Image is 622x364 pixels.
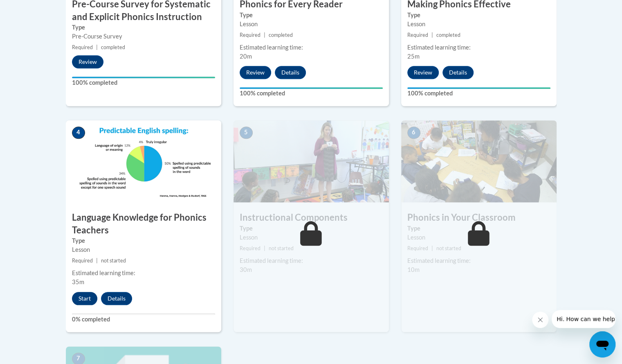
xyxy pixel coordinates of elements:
span: | [96,44,98,50]
button: Review [407,66,439,79]
span: 20m [240,53,252,60]
iframe: Button to launch messaging window [589,331,615,357]
div: Lesson [407,233,550,242]
span: 4 [72,127,85,139]
span: | [96,258,98,264]
span: 25m [407,53,420,60]
span: Required [407,32,428,38]
span: 35m [72,278,84,285]
img: Course Image [401,120,557,202]
div: Estimated learning time: [72,269,215,278]
span: Required [240,245,260,251]
span: 30m [240,266,252,273]
h3: Language Knowledge for Phonics Teachers [66,211,221,237]
button: Details [442,66,474,79]
div: Your progress [240,87,383,89]
span: | [264,245,265,251]
img: Course Image [66,120,221,202]
iframe: Message from company [552,310,615,328]
iframe: Close message [532,312,548,328]
div: Estimated learning time: [407,256,550,265]
span: not started [101,258,126,264]
div: Estimated learning time: [407,43,550,52]
span: not started [269,245,294,251]
label: 100% completed [240,89,383,98]
span: 10m [407,266,420,273]
label: Type [240,224,383,233]
span: Hi. How can we help? [5,6,66,12]
label: Type [72,23,215,32]
label: Type [240,11,383,20]
span: not started [436,245,461,251]
span: Required [240,32,260,38]
div: Lesson [72,245,215,254]
span: 6 [407,127,420,139]
span: | [431,32,433,38]
h3: Instructional Components [234,211,389,224]
label: 100% completed [72,78,215,87]
span: completed [436,32,460,38]
span: | [431,245,433,251]
span: Required [72,44,93,50]
div: Pre-Course Survey [72,32,215,41]
button: Review [240,66,271,79]
span: completed [101,44,125,50]
label: Type [72,236,215,245]
label: Type [407,11,550,20]
button: Details [101,292,132,305]
label: 0% completed [72,315,215,324]
img: Course Image [234,120,389,202]
label: Type [407,224,550,233]
button: Details [275,66,306,79]
button: Start [72,292,97,305]
label: 100% completed [407,89,550,98]
div: Your progress [407,87,550,89]
span: completed [269,32,293,38]
span: Required [72,258,93,264]
div: Lesson [407,20,550,29]
span: 5 [240,127,253,139]
button: Review [72,55,103,68]
div: Lesson [240,233,383,242]
div: Estimated learning time: [240,43,383,52]
h3: Phonics in Your Classroom [401,211,557,224]
div: Lesson [240,20,383,29]
span: Required [407,245,428,251]
div: Estimated learning time: [240,256,383,265]
div: Your progress [72,77,215,78]
span: | [264,32,265,38]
